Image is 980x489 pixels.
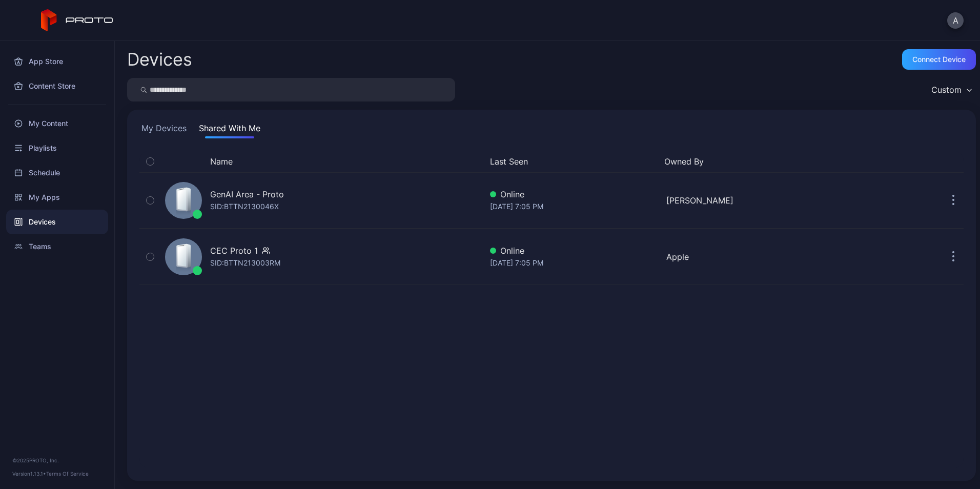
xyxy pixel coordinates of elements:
[490,188,658,200] div: Online
[127,50,192,69] h2: Devices
[943,155,964,168] div: Options
[6,49,108,74] a: App Store
[210,200,279,213] div: SID: BTTN2130046X
[666,251,834,263] div: Apple
[490,244,658,257] div: Online
[947,12,964,29] button: A
[12,471,46,477] span: Version 1.13.1 •
[12,456,102,464] div: © 2025 PROTO, Inc.
[902,49,976,70] button: Connect device
[46,471,89,477] a: Terms Of Service
[6,160,108,185] a: Schedule
[839,155,931,168] div: Update Device
[926,78,976,101] button: Custom
[666,194,834,207] div: [PERSON_NAME]
[6,234,108,259] a: Teams
[210,257,280,269] div: SID: BTTN213003RM
[6,111,108,136] a: My Content
[210,244,258,257] div: CEC Proto 1
[6,74,108,98] a: Content Store
[197,122,262,138] button: Shared With Me
[490,257,658,269] div: [DATE] 7:05 PM
[490,155,656,168] button: Last Seen
[210,188,284,200] div: GenAI Area - Proto
[6,210,108,234] a: Devices
[6,185,108,210] a: My Apps
[931,85,962,95] div: Custom
[210,155,233,168] button: Name
[139,122,189,138] button: My Devices
[664,155,830,168] button: Owned By
[6,136,108,160] a: Playlists
[912,55,966,64] div: Connect device
[490,200,658,213] div: [DATE] 7:05 PM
